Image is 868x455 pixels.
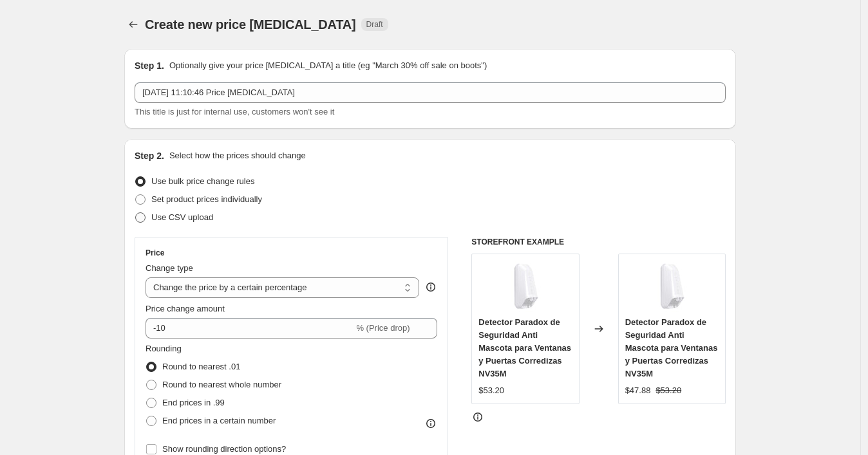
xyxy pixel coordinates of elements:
input: -15 [146,318,354,339]
span: Detector Paradox de Seguridad Anti Mascota para Ventanas y Puertas Corredizas NV35M [625,317,718,378]
span: Use bulk price change rules [151,176,254,186]
span: % (Price drop) [356,323,410,333]
span: Change type [146,263,193,273]
span: End prices in .99 [162,398,225,407]
button: Price change jobs [124,15,142,33]
p: Optionally give your price [MEDICAL_DATA] a title (eg "March 30% off sale on boots") [169,59,487,72]
span: Use CSV upload [151,212,213,222]
div: help [424,281,437,293]
span: Detector Paradox de Seguridad Anti Mascota para Ventanas y Puertas Corredizas NV35M [478,317,571,378]
span: Round to nearest whole number [162,380,281,389]
span: Create new price [MEDICAL_DATA] [145,17,356,32]
span: This title is just for internal use, customers won't see it [135,107,334,116]
span: Show rounding direction options? [162,444,286,454]
p: Select how the prices should change [169,149,306,162]
span: Round to nearest .01 [162,362,240,371]
input: 30% off holiday sale [135,82,726,103]
img: NV35M-2_80x.jpg [500,261,551,312]
h6: STOREFRONT EXAMPLE [471,237,726,247]
h2: Step 2. [135,149,164,162]
h2: Step 1. [135,59,164,72]
img: NV35M-2_80x.jpg [646,261,697,312]
span: Price change amount [146,304,225,313]
div: $53.20 [478,384,504,397]
span: Rounding [146,344,182,353]
h3: Price [146,248,164,258]
span: End prices in a certain number [162,416,276,425]
span: Draft [366,19,383,30]
div: $47.88 [625,384,651,397]
span: Set product prices individually [151,194,262,204]
strike: $53.20 [656,384,681,397]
